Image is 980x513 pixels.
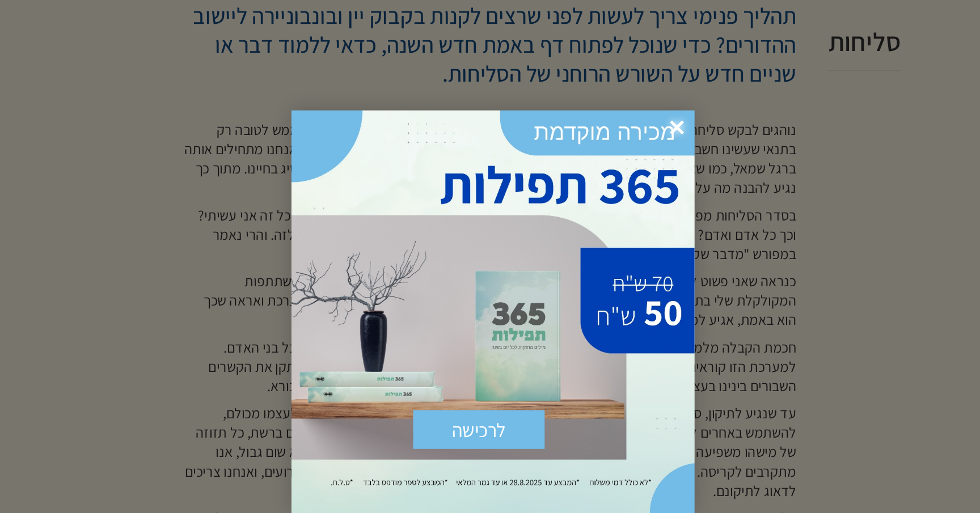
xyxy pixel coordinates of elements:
div: סגור פופאפ [607,115,632,140]
a: נגישות [916,45,969,68]
img: נגישות [923,51,933,61]
div: שלח [434,326,526,353]
span: × [607,115,632,140]
span: נגישות [936,50,963,62]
